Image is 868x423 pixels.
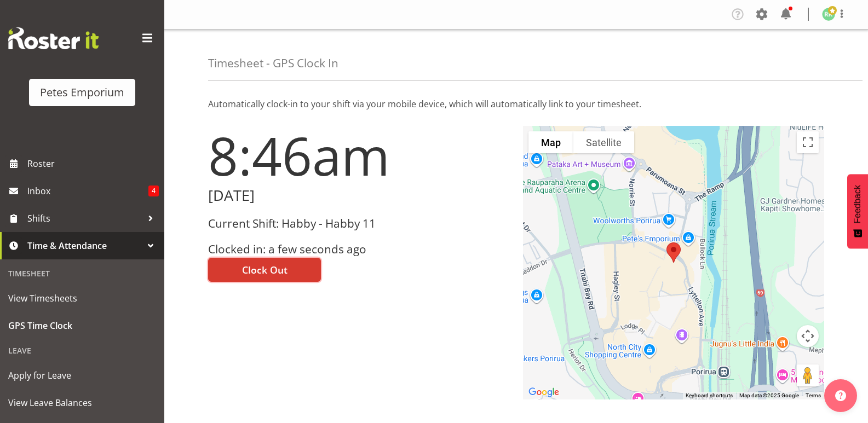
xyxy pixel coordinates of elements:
[3,262,162,285] div: Timesheet
[822,8,835,21] img: ruth-robertson-taylor722.jpg
[8,367,156,384] span: Apply for Leave
[3,339,162,362] div: Leave
[8,27,99,49] img: Rosterit website logo
[739,392,799,398] span: Map data ©2025 Google
[573,131,634,153] button: Show satellite imagery
[27,155,159,172] span: Roster
[797,364,819,386] button: Drag Pegman onto the map to open Street View
[797,131,819,153] button: Toggle fullscreen view
[526,385,562,399] a: Open this area in Google Maps (opens a new window)
[3,312,162,339] a: GPS Time Clock
[208,243,510,256] h3: Clocked in: a few seconds ago
[208,217,510,230] h3: Current Shift: Habby - Habby 11
[208,97,824,111] p: Automatically clock-in to your shift via your mobile device, which will automatically link to you...
[27,210,142,227] span: Shifts
[847,174,868,248] button: Feedback - Show survey
[3,389,162,416] a: View Leave Balances
[27,183,148,199] span: Inbox
[208,258,321,282] button: Clock Out
[208,57,338,69] h4: Timesheet - GPS Clock In
[8,290,156,306] span: View Timesheets
[208,187,510,204] h2: [DATE]
[853,185,863,223] span: Feedback
[8,395,156,411] span: View Leave Balances
[526,385,562,399] img: Google
[806,392,821,398] a: Terms (opens in new tab)
[208,126,510,185] h1: 8:46am
[27,237,142,254] span: Time & Attendance
[3,362,162,389] a: Apply for Leave
[835,390,846,401] img: help-xxl-2.png
[528,131,573,153] button: Show street map
[148,186,159,196] span: 4
[3,285,162,312] a: View Timesheets
[40,84,124,101] div: Petes Emporium
[686,392,733,399] button: Keyboard shortcuts
[242,263,288,277] span: Clock Out
[8,317,156,334] span: GPS Time Clock
[797,325,819,347] button: Map camera controls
